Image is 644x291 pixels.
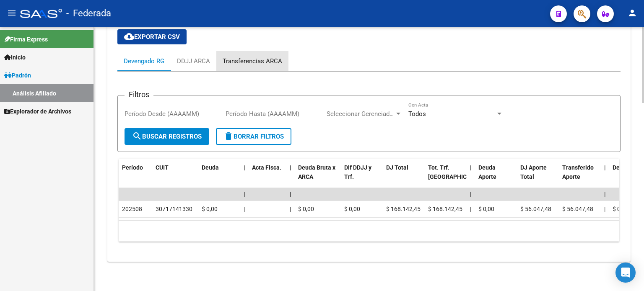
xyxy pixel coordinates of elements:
div: Devengado RG [124,57,164,66]
datatable-header-cell: Dif DDJJ y Trf. [341,159,383,196]
datatable-header-cell: | [286,159,295,196]
span: Inicio [4,53,26,62]
datatable-header-cell: Deuda Bruta x ARCA [295,159,341,196]
span: Período [122,164,143,171]
span: | [290,164,291,171]
div: 30717141330 [156,204,192,214]
datatable-header-cell: Período [119,159,152,196]
span: | [470,191,472,198]
datatable-header-cell: Tot. Trf. Bruto [425,159,467,196]
div: DDJJ ARCA [177,57,210,66]
span: $ 0,00 [298,206,314,212]
span: | [470,206,471,212]
datatable-header-cell: | [601,159,609,196]
span: | [290,206,291,212]
span: Acta Fisca. [252,164,281,171]
datatable-header-cell: DJ Aporte Total [517,159,559,196]
span: Borrar Filtros [223,133,284,140]
span: Buscar Registros [132,133,202,140]
span: Firma Express [4,35,48,44]
button: Borrar Filtros [216,128,291,145]
span: Explorador de Archivos [4,107,71,116]
datatable-header-cell: | [240,159,249,196]
span: $ 168.142,45 [386,206,421,212]
span: | [290,191,291,198]
button: Exportar CSV [117,29,187,44]
div: Transferencias ARCA [223,57,282,66]
mat-icon: delete [223,131,234,141]
span: | [604,164,606,171]
span: 202508 [122,206,142,212]
span: Deuda Bruta x ARCA [298,164,335,180]
span: | [244,206,245,212]
h3: Filtros [125,89,153,100]
datatable-header-cell: | [467,159,475,196]
span: CUIT [156,164,169,171]
button: Buscar Registros [125,128,209,145]
span: $ 0,00 [202,206,218,212]
span: | [604,206,605,212]
span: | [470,164,472,171]
div: Open Intercom Messenger [615,263,636,283]
datatable-header-cell: Acta Fisca. [249,159,286,196]
span: Seleccionar Gerenciador [327,110,395,118]
span: Exportar CSV [124,33,180,41]
span: $ 56.047,48 [520,206,551,212]
span: Todos [408,110,426,118]
datatable-header-cell: Deuda [198,159,240,196]
span: $ 0,00 [613,206,628,212]
span: $ 56.047,48 [562,206,593,212]
datatable-header-cell: DJ Total [383,159,425,196]
span: Padrón [4,71,31,80]
span: $ 168.142,45 [428,206,462,212]
span: Transferido Aporte [562,164,594,180]
span: DJ Aporte Total [520,164,547,180]
span: Tot. Trf. [GEOGRAPHIC_DATA] [428,164,485,180]
mat-icon: search [132,131,142,141]
datatable-header-cell: Deuda Aporte [475,159,517,196]
span: DJ Total [386,164,408,171]
span: | [244,164,245,171]
datatable-header-cell: CUIT [152,159,198,196]
datatable-header-cell: Transferido Aporte [559,159,601,196]
span: Dif DDJJ y Trf. [344,164,371,180]
span: - Federada [66,4,111,23]
span: $ 0,00 [478,206,494,212]
mat-icon: person [627,8,637,18]
span: | [244,191,245,198]
mat-icon: cloud_download [124,31,134,41]
span: $ 0,00 [344,206,360,212]
span: Deuda Aporte [478,164,496,180]
span: | [604,191,606,198]
mat-icon: menu [7,8,17,18]
span: Deuda [202,164,219,171]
